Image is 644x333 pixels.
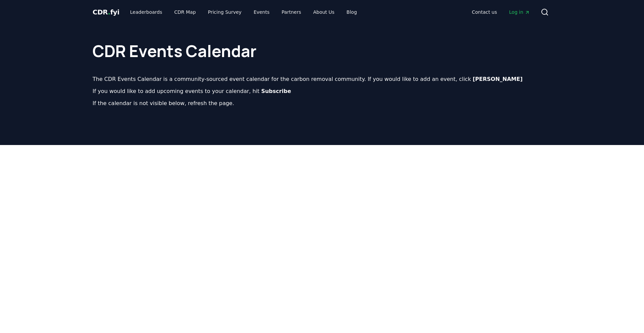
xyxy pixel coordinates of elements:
[93,99,551,107] p: If the calendar is not visible below, refresh the page.
[509,9,530,15] span: Log in
[276,6,307,18] a: Partners
[504,6,535,18] a: Log in
[473,76,523,82] b: [PERSON_NAME]
[467,6,535,18] nav: Main
[93,30,551,59] h1: CDR Events Calendar
[108,8,110,16] span: .
[341,6,362,18] a: Blog
[261,88,291,94] b: Subscribe
[125,6,362,18] nav: Main
[203,6,247,18] a: Pricing Survey
[93,7,119,17] a: CDR.fyi
[93,75,551,83] p: The CDR Events Calendar is a community-sourced event calendar for the carbon removal community. I...
[467,6,502,18] a: Contact us
[169,6,201,18] a: CDR Map
[308,6,340,18] a: About Us
[93,87,551,95] p: If you would like to add upcoming events to your calendar, hit
[93,8,119,16] span: CDR fyi
[248,6,275,18] a: Events
[125,6,168,18] a: Leaderboards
